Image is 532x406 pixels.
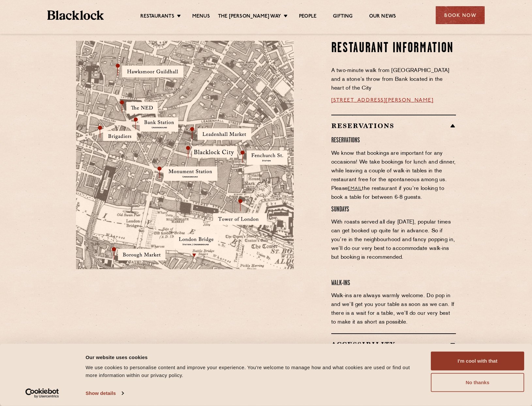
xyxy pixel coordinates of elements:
h4: WALK-INS [331,279,456,288]
a: email [348,186,362,191]
div: Book Now [436,6,485,24]
img: BL_Textured_Logo-footer-cropped.svg [47,10,104,20]
h2: Reservations [331,122,456,130]
h4: SUNDAYS [331,205,456,214]
a: People [299,13,317,21]
a: [STREET_ADDRESS][PERSON_NAME] [331,98,434,103]
button: No thanks [431,373,524,392]
a: Menus [192,13,210,21]
p: A two-minute walk from [GEOGRAPHIC_DATA] and a stone’s throw from Bank located in the heart of th... [331,66,456,93]
a: Gifting [333,13,352,21]
div: Our website uses cookies [86,353,416,361]
a: Our News [369,13,396,21]
img: svg%3E [224,338,315,399]
p: We know that bookings are important for any occasions! We take bookings for lunch and dinner, whi... [331,149,456,202]
h2: Restaurant Information [331,40,456,57]
button: I'm cool with that [431,352,524,370]
p: Walk-ins are always warmly welcome. Do pop in and we’ll get you your table as soon as we can. If ... [331,292,456,327]
h4: RESERVATIONS [331,136,456,145]
h2: Accessibility [331,341,456,348]
a: Usercentrics Cookiebot - opens in a new window [14,388,71,398]
a: Show details [86,388,123,398]
div: We use cookies to personalise content and improve your experience. You're welcome to manage how a... [86,364,416,379]
a: The [PERSON_NAME] Way [218,13,281,21]
a: Restaurants [140,13,174,21]
p: With roasts served all day [DATE], popular times can get booked up quite far in advance. So if yo... [331,218,456,262]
